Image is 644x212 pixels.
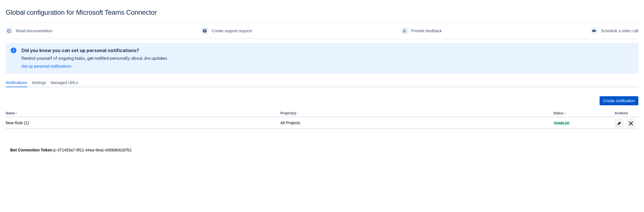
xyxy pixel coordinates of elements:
[6,120,276,126] div: New Rule (1)
[280,120,549,126] div: All Projects
[51,80,78,85] span: Managed URLs
[6,8,638,16] div: Global configuration for Microsoft Teams Connector
[6,111,15,115] button: Name
[21,55,168,61] p: Remind yourself of ongoing tasks, get notified personally about Jira updates.
[402,29,407,33] span: feedback
[592,29,596,33] span: videoCall
[21,48,168,53] h2: Did you know you can set up personal notifications?
[401,26,442,35] a: Provide feedback
[21,63,71,69] a: Set up personal notifications
[628,120,634,127] span: delete
[6,26,52,35] a: Read documentation
[591,26,638,35] a: Schedule a video call
[617,121,621,126] span: edit
[553,122,570,125] span: Enabled
[411,26,442,35] span: Provide feedback
[280,111,296,115] button: Project(s)
[16,26,52,35] span: Read documentation
[203,29,207,33] span: support
[10,47,17,54] span: information
[212,26,252,35] span: Create support request
[600,96,638,105] button: Create notification
[553,111,564,115] button: Status
[6,80,27,85] span: Notifications
[612,110,638,117] th: Actions
[32,80,46,85] span: Settings
[10,147,634,153] div: : jc-371493a7-8f11-44ea-9eac-e90b8042d7b1
[201,26,252,35] a: Create support request
[601,26,638,35] span: Schedule a video call
[10,148,52,152] strong: Bot Connection Token
[7,29,11,33] span: documentation
[603,96,635,105] span: Create notification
